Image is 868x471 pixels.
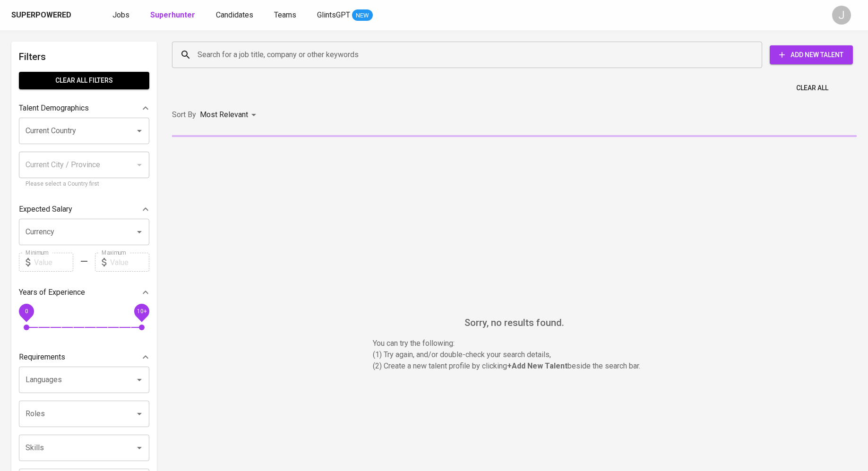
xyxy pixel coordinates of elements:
button: Open [133,407,146,420]
img: yH5BAEAAAAALAAAAAABAAEAAAIBRAA7 [444,163,585,305]
span: 10+ [137,308,146,315]
a: GlintsGPT NEW [317,9,373,21]
button: Add New Talent [770,45,853,64]
div: Years of Experience [19,283,149,302]
a: Jobs [112,9,131,21]
button: Clear All [792,79,832,97]
span: Candidates [216,10,253,19]
img: app logo [73,8,86,22]
p: Talent Demographics [19,103,89,114]
h6: Sorry, no results found. [172,315,857,330]
span: Jobs [112,10,129,19]
span: Clear All filters [26,75,142,86]
div: Superpowered [11,10,71,21]
p: Sort By [172,109,196,120]
span: GlintsGPT [317,10,350,19]
b: + Add New Talent [507,361,567,370]
span: Teams [274,10,296,19]
p: Expected Salary [19,204,72,215]
h6: Filters [19,49,149,64]
a: Superpoweredapp logo [11,8,86,22]
p: Years of Experience [19,287,85,298]
button: Open [133,441,146,454]
p: Requirements [19,351,65,363]
span: NEW [352,11,373,20]
div: Most Relevant [200,106,259,124]
b: Superhunter [150,10,195,19]
a: Teams [274,9,298,21]
a: Candidates [216,9,255,21]
input: Value [110,253,149,272]
button: Open [133,124,146,137]
button: Open [133,225,146,239]
div: J [832,6,851,25]
span: 0 [25,308,28,315]
div: Talent Demographics [19,99,149,118]
p: (2) Create a new talent profile by clicking beside the search bar. [373,360,656,372]
button: Open [133,373,146,386]
button: Clear All filters [19,72,149,89]
span: Add New Talent [777,49,845,61]
input: Value [34,253,73,272]
p: Please select a Country first [26,180,143,189]
p: Most Relevant [200,109,248,120]
a: Superhunter [150,9,197,21]
p: You can try the following : [373,338,656,349]
div: Expected Salary [19,200,149,219]
div: Requirements [19,348,149,367]
p: (1) Try again, and/or double-check your search details, [373,349,656,360]
span: Clear All [796,82,828,94]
